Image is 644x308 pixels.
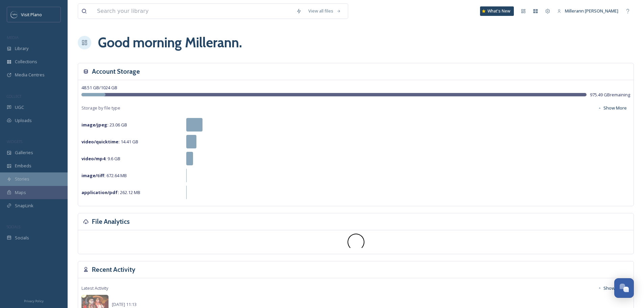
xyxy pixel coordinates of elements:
[81,189,140,195] span: 262.12 MB
[94,4,293,19] input: Search your library
[81,172,127,179] span: 672.64 MB
[92,67,140,76] h3: Account Storage
[7,224,20,229] span: SOCIALS
[15,235,29,241] span: Socials
[590,92,630,98] span: 975.49 GB remaining
[15,203,33,209] span: SnapLink
[15,72,45,78] span: Media Centres
[15,189,26,196] span: Maps
[7,139,22,144] span: WIDGETS
[565,8,618,14] span: Millerann [PERSON_NAME]
[594,282,630,295] button: Show More
[7,35,19,40] span: MEDIA
[15,149,33,156] span: Galleries
[92,265,135,275] h3: Recent Activity
[81,85,117,91] span: 48.51 GB / 1024 GB
[480,6,514,16] a: What's New
[98,32,242,53] h1: Good morning Millerann .
[15,45,28,52] span: Library
[24,297,44,305] a: Privacy Policy
[81,105,120,111] span: Storage by file type
[24,299,44,303] span: Privacy Policy
[81,156,120,162] span: 9.6 GB
[81,139,138,145] span: 14.41 GB
[81,156,106,162] strong: video/mp4 :
[15,163,31,169] span: Embeds
[15,176,29,182] span: Stories
[81,285,108,291] span: Latest Activity
[112,301,137,307] span: [DATE] 11:13
[15,117,32,124] span: Uploads
[21,11,42,18] span: Visit Plano
[594,101,630,115] button: Show More
[15,58,37,65] span: Collections
[7,94,21,99] span: COLLECT
[554,4,622,18] a: Millerann [PERSON_NAME]
[81,189,119,195] strong: application/pdf :
[92,217,130,227] h3: File Analytics
[81,122,127,128] span: 23.06 GB
[15,104,24,111] span: UGC
[614,278,634,298] button: Open Chat
[305,4,344,18] a: View all files
[11,11,18,18] img: images.jpeg
[81,122,109,128] strong: image/jpeg :
[81,139,120,145] strong: video/quicktime :
[81,172,105,179] strong: image/tiff :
